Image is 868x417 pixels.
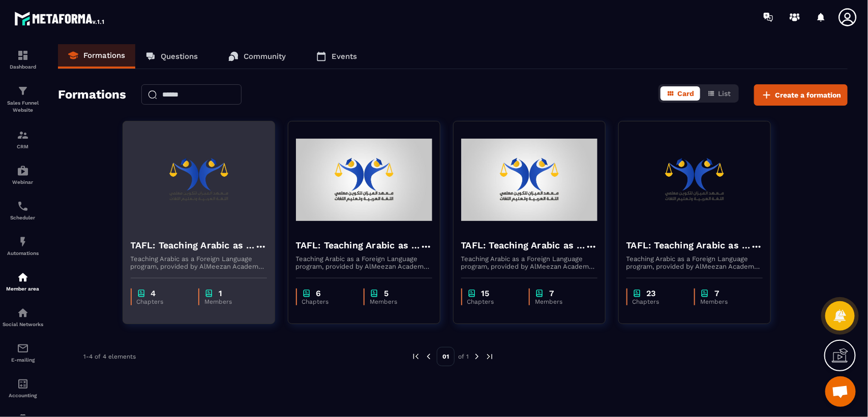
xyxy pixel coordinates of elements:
[535,288,544,298] img: chapter
[461,129,597,231] img: formation-background
[482,288,490,298] p: 15
[3,393,43,398] p: Accounting
[714,288,719,298] p: 7
[296,129,432,231] img: formation-background
[306,44,367,69] a: Events
[17,378,29,390] img: accountant
[17,200,29,212] img: scheduler
[461,238,585,252] h4: TAFL: Teaching Arabic as a Foreign Language program - June
[218,44,296,69] a: Community
[17,236,29,248] img: automations
[633,288,642,298] img: chapter
[626,238,751,252] h4: TAFL: Teaching Arabic as a Foreign Language program
[467,298,519,305] p: Chapters
[461,255,597,270] p: Teaching Arabic as a Foreign Language program, provided by AlMeezan Academy in the [GEOGRAPHIC_DATA]
[123,121,288,337] a: formation-backgroundTAFL: Teaching Arabic as a Foreign Language program - augustTeaching Arabic a...
[775,90,841,100] span: Create a formation
[83,51,125,60] p: Formations
[17,165,29,177] img: automations
[485,352,494,361] img: next
[3,299,43,335] a: social-networksocial-networkSocial Networks
[677,89,694,98] span: Card
[288,121,453,337] a: formation-backgroundTAFL: Teaching Arabic as a Foreign Language program - julyTeaching Arabic as ...
[332,52,357,61] p: Events
[633,298,684,305] p: Chapters
[411,352,421,361] img: prev
[17,307,29,319] img: social-network
[3,335,43,370] a: emailemailE-mailing
[58,44,135,69] a: Formations
[17,49,29,61] img: formation
[3,42,43,77] a: formationformationDashboard
[131,238,255,252] h4: TAFL: Teaching Arabic as a Foreign Language program - august
[626,129,763,231] img: formation-background
[370,288,379,298] img: chapter
[219,288,222,298] p: 1
[3,357,43,363] p: E-mailing
[316,288,321,298] p: 6
[661,86,700,101] button: Card
[17,342,29,355] img: email
[3,228,43,264] a: automationsautomationsAutomations
[701,86,737,101] button: List
[3,179,43,185] p: Webinar
[3,370,43,406] a: accountantaccountantAccounting
[83,353,136,360] p: 1-4 of 4 elements
[131,129,267,231] img: formation-background
[17,129,29,141] img: formation
[535,298,587,305] p: Members
[3,215,43,220] p: Scheduler
[618,121,784,337] a: formation-backgroundTAFL: Teaching Arabic as a Foreign Language programTeaching Arabic as a Forei...
[3,77,43,121] a: formationformationSales Funnel Website
[437,347,455,366] p: 01
[244,52,286,61] p: Community
[302,288,311,298] img: chapter
[3,193,43,228] a: schedulerschedulerScheduler
[302,298,354,305] p: Chapters
[3,144,43,149] p: CRM
[549,288,554,298] p: 7
[137,298,189,305] p: Chapters
[453,121,618,337] a: formation-backgroundTAFL: Teaching Arabic as a Foreign Language program - JuneTeaching Arabic as ...
[204,288,214,298] img: chapter
[647,288,656,298] p: 23
[161,52,198,61] p: Questions
[3,322,43,327] p: Social Networks
[700,288,709,298] img: chapter
[3,264,43,299] a: automationsautomationsMember area
[3,286,43,292] p: Member area
[135,44,208,69] a: Questions
[296,255,432,270] p: Teaching Arabic as a Foreign Language program, provided by AlMeezan Academy in the [GEOGRAPHIC_DATA]
[700,298,753,305] p: Members
[137,288,146,298] img: chapter
[384,288,388,298] p: 5
[3,64,43,70] p: Dashboard
[131,255,267,270] p: Teaching Arabic as a Foreign Language program, provided by AlMeezan Academy in the [GEOGRAPHIC_DATA]
[3,100,43,114] p: Sales Funnel Website
[626,255,763,270] p: Teaching Arabic as a Foreign Language program, provided by AlMeezan Academy in the [GEOGRAPHIC_DATA]
[17,271,29,283] img: automations
[14,9,106,27] img: logo
[370,298,422,305] p: Members
[467,288,476,298] img: chapter
[204,298,257,305] p: Members
[424,352,433,361] img: prev
[3,121,43,157] a: formationformationCRM
[17,85,29,97] img: formation
[825,376,856,407] a: Ouvrir le chat
[151,288,156,298] p: 4
[472,352,482,361] img: next
[3,157,43,193] a: automationsautomationsWebinar
[3,250,43,256] p: Automations
[754,84,848,106] button: Create a formation
[718,89,731,98] span: List
[296,238,420,252] h4: TAFL: Teaching Arabic as a Foreign Language program - july
[458,352,469,361] p: of 1
[58,84,126,106] h2: Formations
